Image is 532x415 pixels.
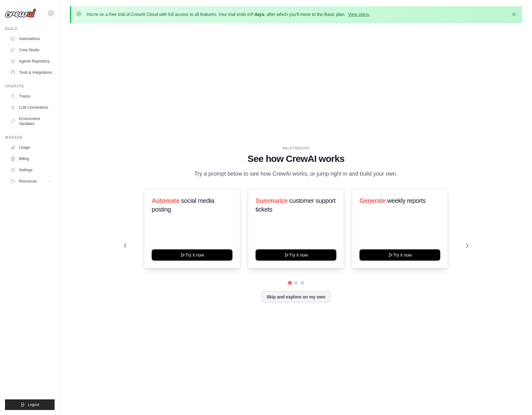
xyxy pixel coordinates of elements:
[7,102,55,112] a: LLM Connections
[86,11,370,17] p: You're on a free trial of CrewAI Cloud with full access to all features. Your trial ends in , aft...
[191,169,401,178] p: Try a prompt below to see how CrewAI works, or jump right in and build your own.
[152,197,214,213] span: social media posting
[7,67,55,77] a: Tools & Integrations
[7,114,55,129] a: Environment Variables
[7,34,55,44] a: Automations
[387,197,426,204] span: weekly reports
[5,26,55,31] div: Build
[359,249,440,261] button: Try it now
[256,197,335,213] span: customer support tickets
[7,91,55,101] a: Traces
[152,197,179,204] span: Automate
[251,12,264,17] strong: 7 days
[256,249,336,261] button: Try it now
[5,135,55,140] div: Manage
[5,399,55,410] button: Logout
[5,84,55,89] div: Operate
[348,12,369,17] a: View plans
[152,249,232,261] button: Try it now
[124,153,468,164] h1: See how CrewAI works
[256,197,288,204] span: Summarize
[7,142,55,152] a: Usage
[359,197,386,204] span: Generate
[7,45,55,55] a: Crew Studio
[261,291,331,303] button: Skip and explore on my own
[19,179,37,184] span: Resources
[7,165,55,175] a: Settings
[7,176,55,186] button: Resources
[28,402,39,407] span: Logout
[7,56,55,66] a: Agents Repository
[7,154,55,164] a: Billing
[124,146,468,151] div: WALKTHROUGH
[5,8,36,18] img: Logo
